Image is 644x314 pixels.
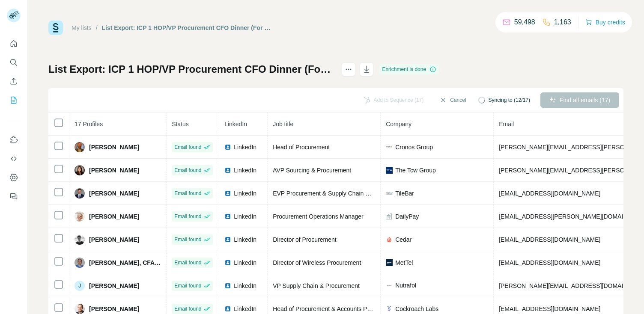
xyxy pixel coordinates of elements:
[273,121,293,127] span: Job title
[234,143,256,151] span: LinkedIn
[395,212,419,221] span: DailyPay
[395,305,438,313] span: Cockroach Labs
[174,190,201,197] span: Email found
[386,259,393,266] img: company-logo
[72,24,92,31] a: My lists
[273,167,351,174] span: AVP Sourcing & Procurement
[499,190,600,197] span: [EMAIL_ADDRESS][DOMAIN_NAME]
[379,64,439,74] div: Enrichment is done
[434,92,472,108] button: Cancel
[342,62,355,76] button: actions
[75,165,85,175] img: Avatar
[234,258,256,267] span: LinkedIn
[234,212,256,221] span: LinkedIn
[386,305,393,312] img: company-logo
[7,55,21,70] button: Search
[89,258,161,267] span: [PERSON_NAME], CFA, CSM
[89,305,139,313] span: [PERSON_NAME]
[395,281,416,290] span: Nutrafol
[75,281,85,291] div: J
[273,236,337,243] span: Director of Procurement
[89,235,139,244] span: [PERSON_NAME]
[234,305,256,313] span: LinkedIn
[234,166,256,175] span: LinkedIn
[386,144,393,151] img: company-logo
[224,121,247,127] span: LinkedIn
[89,189,139,198] span: [PERSON_NAME]
[75,188,85,198] img: Avatar
[224,259,231,266] img: LinkedIn logo
[174,236,201,243] span: Email found
[273,213,364,220] span: Procurement Operations Manager
[7,92,21,108] button: My lists
[224,167,231,174] img: LinkedIn logo
[48,62,334,76] h1: List Export: ICP 1 HOP/VP Procurement CFO Dinner (For Oscar 08/10) - [DATE] 15:17
[172,121,189,127] span: Status
[386,121,411,127] span: Company
[75,121,103,127] span: 17 Profiles
[224,305,231,312] img: LinkedIn logo
[224,144,231,151] img: LinkedIn logo
[174,213,201,220] span: Email found
[273,305,385,312] span: Head of Procurement & Accounts Payable
[7,36,21,51] button: Quick start
[234,281,256,290] span: LinkedIn
[7,132,21,148] button: Use Surfe on LinkedIn
[75,304,85,314] img: Avatar
[174,143,201,151] span: Email found
[499,121,514,127] span: Email
[234,235,256,244] span: LinkedIn
[75,258,85,268] img: Avatar
[234,189,256,198] span: LinkedIn
[75,142,85,152] img: Avatar
[7,74,21,89] button: Enrich CSV
[386,190,393,197] img: company-logo
[273,259,361,266] span: Director of Wireless Procurement
[89,212,139,221] span: [PERSON_NAME]
[395,143,433,151] span: Cronos Group
[395,189,414,198] span: TileBar
[273,144,330,151] span: Head of Procurement
[554,17,571,27] p: 1,163
[386,281,393,290] img: company-logo
[224,213,231,220] img: LinkedIn logo
[174,166,201,174] span: Email found
[386,236,393,243] img: company-logo
[489,96,530,104] span: Syncing to (12/17)
[224,190,231,197] img: LinkedIn logo
[7,189,21,204] button: Feedback
[48,21,63,35] img: Surfe Logo
[89,143,139,151] span: [PERSON_NAME]
[386,167,393,174] img: company-logo
[75,234,85,245] img: Avatar
[7,170,21,185] button: Dashboard
[89,281,139,290] span: [PERSON_NAME]
[7,151,21,166] button: Use Surfe API
[395,166,436,175] span: The Tcw Group
[224,236,231,243] img: LinkedIn logo
[174,282,201,290] span: Email found
[273,190,395,197] span: EVP Procurement & Supply Chain Operations
[585,16,625,28] button: Buy credits
[174,305,201,313] span: Email found
[395,258,413,267] span: MetTel
[499,259,600,266] span: [EMAIL_ADDRESS][DOMAIN_NAME]
[514,17,535,27] p: 59,498
[96,24,98,32] li: /
[499,236,600,243] span: [EMAIL_ADDRESS][DOMAIN_NAME]
[224,282,231,289] img: LinkedIn logo
[102,24,272,32] div: List Export: ICP 1 HOP/VP Procurement CFO Dinner (For Oscar 08/10) - [DATE] 15:17
[75,211,85,222] img: Avatar
[499,305,600,312] span: [EMAIL_ADDRESS][DOMAIN_NAME]
[395,235,411,244] span: Cedar
[89,166,139,175] span: [PERSON_NAME]
[174,259,201,267] span: Email found
[273,282,360,289] span: VP Supply Chain & Procurement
